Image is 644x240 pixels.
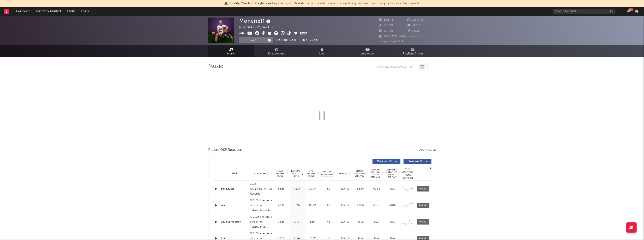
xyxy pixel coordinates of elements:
[321,187,336,191] div: 51
[385,203,399,208] div: ~ 10 %
[306,220,319,224] div: 4.5M
[627,10,630,13] button: 99+
[208,148,242,153] span: Recent DSP Releases
[406,160,425,163] span: Features ( 9 )
[250,182,273,196] div: 2018 [DOMAIN_NAME] Records
[254,45,299,57] a: Engagement
[306,170,317,177] span: ATD Spotify Plays
[306,203,319,208] div: 16.3M
[290,203,304,208] div: 5.39k
[239,25,282,30] div: [GEOGRAPHIC_DATA] | Pop
[553,9,615,14] input: Search for artists
[390,45,436,57] a: Playlists/Charts
[354,220,367,224] div: 73.1k
[301,37,321,43] button: Summary
[354,187,367,191] div: 32.2M
[417,2,420,5] span: Dismiss
[339,172,348,175] span: Released
[78,7,92,15] a: Leads
[229,2,416,5] span: : Some charts are now updating. We are continuing to work on the issue
[281,38,297,43] span: Benchmark
[229,2,309,5] span: Spotify Charts & Playlists not updating on Sodatone
[290,170,301,177] span: Last Day Spotify Plays
[306,39,318,41] span: Summary
[385,169,397,179] span: Estimated % Playlist Streams Last Day
[250,198,273,213] div: © 2022 Energie, a division of Telamo Musik & Unterhaltung GmbH
[379,24,393,27] span: 71.900
[300,31,307,36] button: Edit
[419,149,436,151] button: Export CSV
[227,51,235,56] span: Music
[401,167,414,180] div: Global Streaming Trend (Last 60D)
[299,45,345,57] a: Live
[250,215,273,229] div: © 2023 energie, a division of Telamo Musik und Unterhaltung GmbH | A BMG Company
[268,51,285,56] span: Engagement
[385,187,399,191] div: N/A
[275,187,288,191] div: 53.5k
[239,37,265,43] button: Track
[221,203,248,208] a: Warm
[338,203,352,208] div: [DATE]
[407,24,421,27] span: 31.700
[319,51,325,56] span: Live
[345,45,390,57] a: Audience
[275,170,286,177] span: 7 Day Spotify Plays
[290,187,304,191] div: 7.13k
[254,172,266,175] span: Copyright
[354,170,365,177] span: Global ATD Audio Streams
[290,220,304,224] div: 2.45k
[354,203,367,208] div: 2.02M
[403,159,431,164] button: Features(9)
[221,187,248,191] a: Serial Killer
[407,19,423,21] span: 118.946
[321,203,336,208] div: 48
[361,51,374,56] span: Audience
[13,7,33,15] a: Dashboard
[221,220,248,224] a: Love Somebody
[385,220,399,224] div: N/A
[370,187,383,191] div: 62.3k
[306,187,319,191] div: 28.1M
[375,160,394,163] span: Originals ( 56 )
[321,220,336,224] div: 43
[379,35,420,38] span: 285.947 Monthly Listeners
[372,159,400,164] button: Originals(56)
[275,203,288,208] div: 43.4k
[33,7,64,15] a: Discovery Assistant
[221,172,248,175] div: Name
[370,220,383,224] div: N/A
[407,30,419,32] span: 1.631
[275,37,299,43] a: Benchmark
[370,203,383,208] div: 65.7k
[338,220,352,224] div: [DATE]
[208,45,254,57] a: Music
[321,170,333,176] span: Spotify Popularity
[403,51,423,56] span: Playlists/Charts
[338,187,352,191] div: [DATE]
[64,7,78,15] a: Charts
[370,169,381,179] span: Global Rolling 7D Audio Streams
[239,18,271,24] div: Moncrieff
[379,30,393,32] span: 13.000
[275,220,288,224] div: 18.5k
[379,19,394,21] span: 50.846
[628,8,633,11] div: 99 +
[375,66,419,69] input: Search by song name or URL
[379,40,403,43] span: Jump Score: 54.9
